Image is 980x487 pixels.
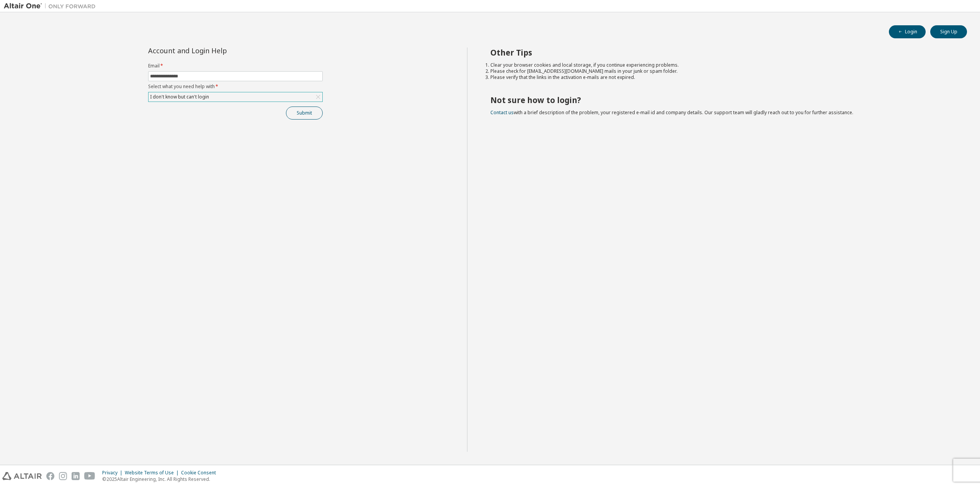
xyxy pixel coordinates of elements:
[490,95,954,105] h2: Not sure how to login?
[46,472,54,480] img: facebook.svg
[286,107,323,120] button: Submit
[102,470,125,476] div: Privacy
[59,472,67,480] img: instagram.svg
[2,472,42,480] img: altair_logo.svg
[148,84,323,90] label: Select what you need help with
[149,92,322,102] div: I don't know but can't login
[490,109,853,116] span: with a brief description of the problem, your registered e-mail id and company details. Our suppo...
[490,68,954,74] li: Please check for [EMAIL_ADDRESS][DOMAIN_NAME] mails in your junk or spam folder.
[148,48,288,54] div: Account and Login Help
[930,25,967,38] button: Sign Up
[490,74,954,80] li: Please verify that the links in the activation e-mails are not expired.
[102,476,220,482] p: © 2025 Altair Engineering, Inc. All Rights Reserved.
[490,62,954,68] li: Clear your browser cookies and local storage, if you continue experiencing problems.
[490,109,514,116] a: Contact us
[181,470,220,476] div: Cookie Consent
[149,93,210,101] div: I don't know but can't login
[84,472,95,480] img: youtube.svg
[889,25,926,38] button: Login
[4,2,100,10] img: Altair One
[72,472,80,480] img: linkedin.svg
[125,470,181,476] div: Website Terms of Use
[490,48,954,57] h2: Other Tips
[148,63,323,69] label: Email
